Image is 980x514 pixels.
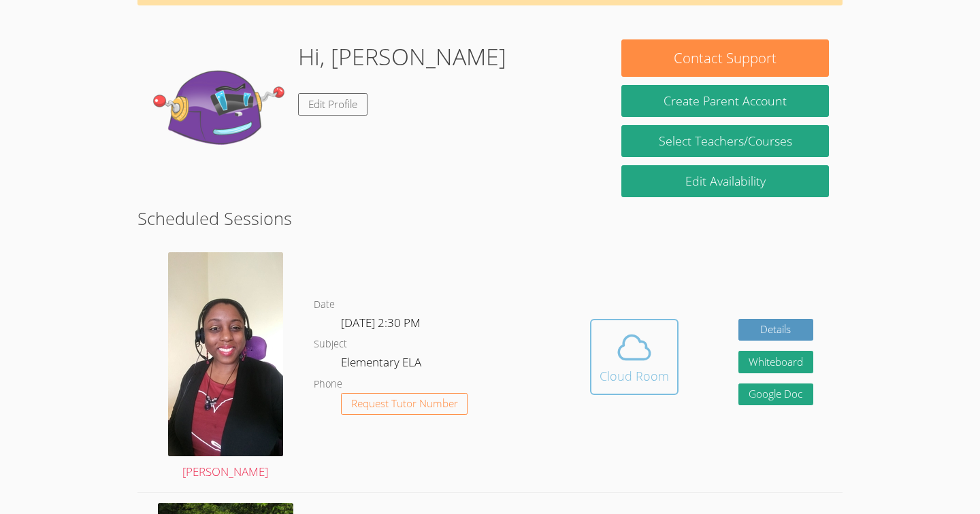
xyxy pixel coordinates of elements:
[314,376,342,393] dt: Phone
[298,93,367,116] a: Edit Profile
[590,319,679,395] button: Cloud Room
[621,39,828,77] button: Contact Support
[314,336,347,353] dt: Subject
[168,252,283,456] img: avatar.png
[298,39,506,74] h1: Hi, [PERSON_NAME]
[621,165,828,197] a: Edit Availability
[341,315,421,330] span: [DATE] 2:30 PM
[621,125,828,157] a: Select Teachers/Courses
[600,366,669,385] div: Cloud Room
[168,252,283,482] a: [PERSON_NAME]
[151,39,287,175] img: default.png
[738,319,813,341] a: Details
[314,296,335,313] dt: Date
[738,383,813,406] a: Google Doc
[738,351,813,373] button: Whiteboard
[341,353,424,376] dd: Elementary ELA
[137,205,843,231] h2: Scheduled Sessions
[351,398,458,409] span: Request Tutor Number
[341,393,468,415] button: Request Tutor Number
[621,85,828,117] button: Create Parent Account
